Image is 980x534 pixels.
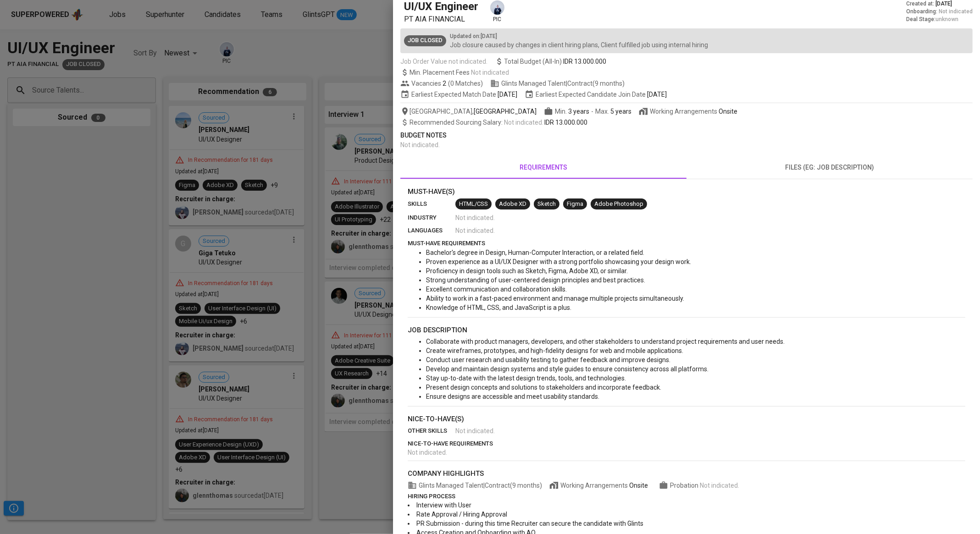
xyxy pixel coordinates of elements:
span: Recommended Sourcing Salary : [410,119,504,126]
span: Proven experience as a UI/UX Designer with a strong portfolio showcasing your design work. [426,258,691,265]
span: Not indicated . [504,119,543,126]
span: Not indicated . [455,213,495,222]
span: 5 years [610,108,631,115]
span: Not indicated [939,8,973,16]
span: Not indicated . [700,482,739,489]
span: [DATE] [498,90,517,99]
span: Not indicated [471,69,509,76]
span: Ensure designs are accessible and meet usability standards. [426,393,599,400]
span: [GEOGRAPHIC_DATA] , [400,107,537,116]
span: Adobe XD [495,200,530,209]
p: hiring process [408,492,965,501]
span: Interview with User [416,501,471,509]
span: IDR 13.000.000 [544,119,587,126]
p: company highlights [408,468,965,479]
span: Ability to work in a fast-paced environment and manage multiple projects simultaneously. [426,295,684,302]
span: Min. Placement Fees [410,69,509,76]
span: Conduct user research and usability testing to gather feedback and improve designs. [426,356,670,363]
span: - [591,107,593,116]
span: files (eg: job description) [692,162,967,173]
span: Working Arrangements [549,481,648,490]
span: PR Submission - during this time Recruiter can secure the candidate with Glints [416,520,643,527]
p: Updated on : [DATE] [450,32,708,40]
span: Proficiency in design tools such as Sketch, Figma, Adobe XD, or similar. [426,267,628,275]
p: languages [408,226,455,235]
span: Collaborate with product managers, developers, and other stakeholders to understand project requi... [426,338,785,345]
div: Onsite [719,107,737,116]
span: Glints Managed Talent | Contract (9 months) [490,79,625,88]
p: nice-to-have requirements [408,439,965,448]
p: job description [408,325,965,336]
p: Budget Notes [400,131,973,140]
span: Total Budget (All-In) [495,57,606,66]
span: PT AIA FINANCIAL [404,15,465,23]
span: Earliest Expected Candidate Join Date [525,90,667,99]
span: Not indicated . [408,449,447,456]
div: Onboarding : [906,8,973,16]
span: Figma [563,200,587,209]
span: Not indicated . [400,141,440,149]
p: Must-Have(s) [408,187,965,197]
span: Job Order Value not indicated. [400,57,487,66]
span: IDR 13.000.000 [563,57,606,66]
span: unknown [936,16,958,22]
span: Create wireframes, prototypes, and high-fidelity designs for web and mobile applications. [426,347,683,354]
span: Glints Managed Talent | Contract (9 months) [408,481,542,490]
span: Stay up-to-date with the latest design trends, tools, and technologies. [426,374,626,382]
p: other skills [408,426,455,435]
span: Develop and maintain design systems and style guides to ensure consistency across all platforms. [426,365,709,373]
span: 3 years [568,108,589,115]
span: Adobe Photoshop [591,200,647,209]
span: Earliest Expected Match Date [400,90,517,99]
span: Strong understanding of user-centered design principles and best practices. [426,276,645,284]
span: requirements [406,162,681,173]
p: nice-to-have(s) [408,414,965,424]
span: [GEOGRAPHIC_DATA] [474,107,537,116]
p: industry [408,213,455,222]
div: Deal Stage : [906,16,973,23]
span: Sketch [534,200,559,209]
p: skills [408,199,455,209]
div: Onsite [629,481,648,490]
span: Not indicated . [455,426,495,435]
span: Probation [670,482,700,489]
span: Working Arrangements [639,107,737,116]
p: must-have requirements [408,239,965,248]
span: Max. [595,108,631,115]
img: annisa@glints.com [490,0,504,15]
p: Job closure caused by changes in client hiring plans, Client fulfilled job using internal hiring [450,40,708,50]
span: 2 [441,79,446,88]
span: Job Closed [404,36,446,45]
span: Rate Approval / Hiring Approval [416,511,507,518]
span: [DATE] [647,90,667,99]
span: HTML/CSS [455,200,492,209]
span: Vacancies ( 0 Matches ) [400,79,483,88]
span: Min. [555,108,589,115]
span: Bachelor's degree in Design, Human-Computer Interaction, or a related field. [426,249,644,256]
span: Present design concepts and solutions to stakeholders and incorporate feedback. [426,384,661,391]
span: Excellent communication and collaboration skills. [426,286,567,293]
span: Knowledge of HTML, CSS, and JavaScript is a plus. [426,304,571,311]
span: Not indicated . [455,226,495,235]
